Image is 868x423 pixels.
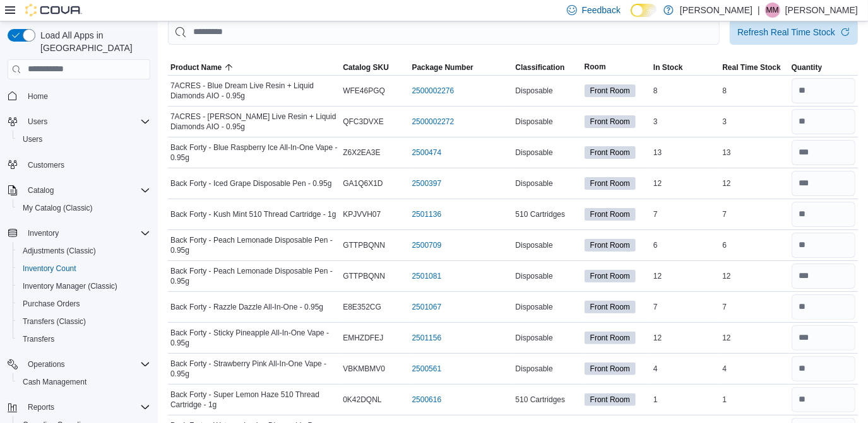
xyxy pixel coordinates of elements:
[720,392,788,407] div: 1
[720,238,788,253] div: 6
[18,332,59,347] a: Transfers
[170,209,336,219] span: Back Forty - Kush Mint 510 Thread Cartridge - 1g
[13,373,155,391] button: Cash Management
[28,91,48,101] span: Home
[590,240,630,251] span: Front Room
[343,86,385,96] span: WFE46PGQ
[23,183,59,198] button: Catalog
[168,60,340,75] button: Product Name
[18,314,91,329] a: Transfers (Classic)
[412,302,442,312] a: 2501067
[3,182,155,199] button: Catalog
[766,3,779,18] span: MM
[23,357,150,372] span: Operations
[23,400,150,415] span: Reports
[28,160,64,170] span: Customers
[28,228,59,238] span: Inventory
[515,148,552,158] span: Disposable
[170,235,338,255] span: Back Forty - Peach Lemonade Disposable Pen - 0.95g
[343,302,381,312] span: E8E352CG
[13,199,155,217] button: My Catalog (Classic)
[13,242,155,260] button: Adjustments (Classic)
[18,132,150,147] span: Users
[515,364,552,374] span: Disposable
[3,113,155,130] button: Users
[28,185,54,195] span: Catalog
[590,178,630,189] span: Front Room
[340,60,409,75] button: Catalog SKU
[23,114,52,129] button: Users
[515,333,552,343] span: Disposable
[765,3,780,18] div: Marcus Miller
[585,208,636,221] span: Front Room
[590,363,630,374] span: Front Room
[585,393,636,406] span: Front Room
[23,400,59,415] button: Reports
[18,243,101,258] a: Adjustments (Classic)
[18,279,150,294] span: Inventory Manager (Classic)
[170,81,338,101] span: 7ACRES - Blue Dream Live Resin + Liquid Diamonds AIO - 0.95g
[410,60,513,75] button: Package Number
[343,148,380,158] span: Z6X2EA3E
[412,86,455,96] a: 2500002276
[18,261,150,276] span: Inventory Count
[23,357,70,372] button: Operations
[720,269,788,284] div: 12
[23,114,150,129] span: Users
[785,3,858,18] p: [PERSON_NAME]
[412,62,473,72] span: Package Number
[18,200,150,216] span: My Catalog (Classic)
[343,395,381,405] span: 0K42DQNL
[18,332,150,347] span: Transfers
[653,62,683,72] span: In Stock
[590,147,630,158] span: Front Room
[170,328,338,348] span: Back Forty - Sticky Pineapple All-In-One Vape - 0.95g
[515,62,564,72] span: Classification
[28,117,47,127] span: Users
[343,178,383,188] span: GA1Q6X1D
[170,266,338,286] span: Back Forty - Peach Lemonade Disposable Pen - 0.95g
[23,89,53,104] a: Home
[343,333,383,343] span: EMHZDFEJ
[651,60,720,75] button: In Stock
[412,178,442,188] a: 2500397
[651,207,720,222] div: 7
[28,402,54,412] span: Reports
[412,240,442,250] a: 2500709
[23,158,69,173] a: Customers
[720,114,788,129] div: 3
[582,4,621,16] span: Feedback
[585,177,636,190] span: Front Room
[18,200,98,216] a: My Catalog (Classic)
[412,271,442,281] a: 2501081
[515,178,552,188] span: Disposable
[170,142,338,163] span: Back Forty - Blue Raspberry Ice All-In-One Vape - 0.95g
[13,130,155,148] button: Users
[13,260,155,277] button: Inventory Count
[343,364,385,374] span: VBKMBMV0
[23,183,150,198] span: Catalog
[23,226,64,241] button: Inventory
[28,359,65,369] span: Operations
[758,3,760,18] p: |
[720,330,788,345] div: 12
[18,243,150,258] span: Adjustments (Classic)
[343,209,381,219] span: KPJVVH07
[3,356,155,373] button: Operations
[3,398,155,416] button: Reports
[651,361,720,376] div: 4
[730,20,858,45] button: Refresh Real Time Stock
[515,271,552,281] span: Disposable
[412,148,442,158] a: 2500474
[651,145,720,160] div: 13
[13,277,155,295] button: Inventory Manager (Classic)
[23,281,117,291] span: Inventory Manager (Classic)
[23,334,54,344] span: Transfers
[170,390,338,410] span: Back Forty - Super Lemon Haze 510 Thread Cartridge - 1g
[23,264,76,274] span: Inventory Count
[515,86,552,96] span: Disposable
[18,374,150,390] span: Cash Management
[585,332,636,344] span: Front Room
[585,362,636,375] span: Front Room
[170,302,323,312] span: Back Forty - Razzle Dazzle All-In-One - 0.95g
